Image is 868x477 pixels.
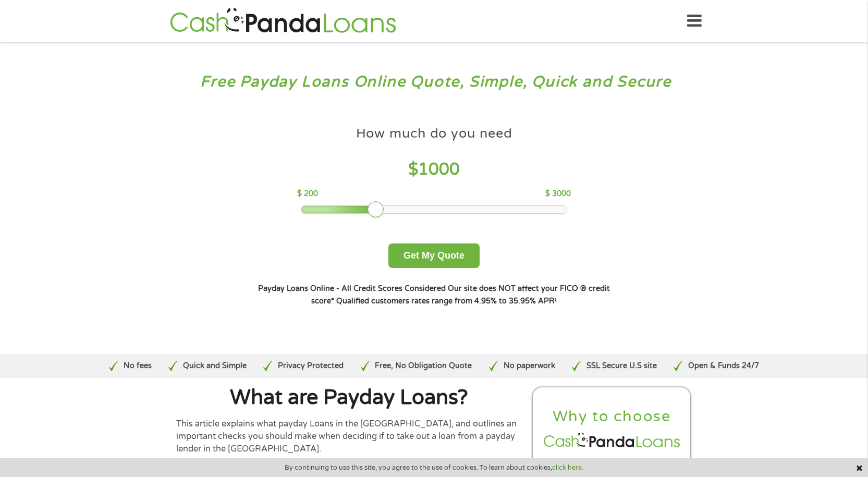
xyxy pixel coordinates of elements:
p: Quick and Simple [183,360,247,372]
h1: What are Payday Loans? [176,387,522,408]
strong: Our site does NOT affect your FICO ® credit score* [311,284,610,305]
button: Get My Quote [388,243,480,268]
p: No paperwork [504,360,555,372]
h2: Why to choose [542,407,682,426]
p: No fees [124,360,152,372]
h4: How much do you need [356,125,512,142]
p: $ 200 [297,188,318,200]
h4: $ [297,159,571,180]
p: Open & Funds 24/7 [688,360,759,372]
h3: Free Payday Loans Online Quote, Simple, Quick and Secure [30,72,838,92]
strong: Qualified customers rates range from 4.95% to 35.95% APR¹ [336,297,557,305]
p: Privacy Protected [278,360,344,372]
span: By continuing to use this site, you agree to the use of cookies. To learn about cookies, [285,464,583,471]
span: 1000 [418,160,460,179]
p: Free, No Obligation Quote [375,360,472,372]
p: This article explains what payday Loans in the [GEOGRAPHIC_DATA], and outlines an important check... [176,418,522,456]
img: GetLoanNow Logo [167,6,399,36]
strong: Payday Loans Online - All Credit Scores Considered [258,284,446,293]
a: click here. [552,463,583,472]
p: SSL Secure U.S site [586,360,657,372]
p: $ 3000 [545,188,571,200]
